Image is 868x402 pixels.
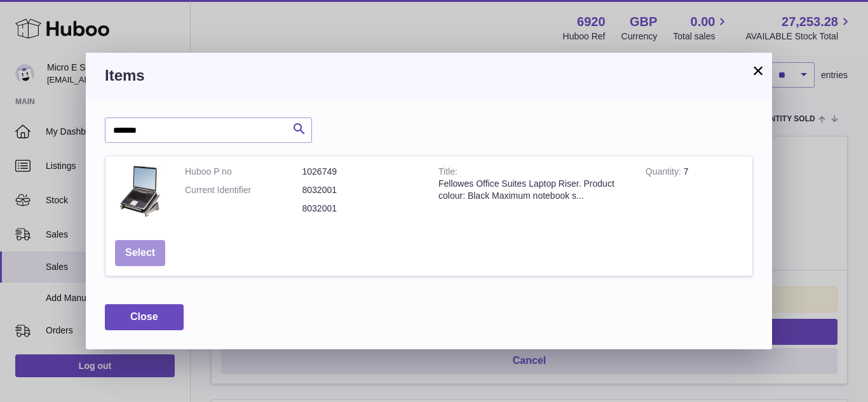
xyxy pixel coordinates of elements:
[105,304,184,330] button: Close
[302,203,420,215] dd: 8032001
[750,63,766,78] button: ×
[105,65,753,86] h3: Items
[115,240,165,266] button: Select
[636,156,752,231] td: 7
[302,166,420,178] dd: 1026749
[130,311,158,322] span: Close
[185,184,302,196] dt: Current Identifier
[185,166,302,178] dt: Huboo P no
[438,166,458,180] strong: Title
[302,184,420,196] dd: 8032001
[115,166,166,217] img: Fellowes Office Suites Laptop Riser. Product colour: Black Maximum notebook s...
[646,166,684,180] strong: Quantity
[438,178,627,202] div: Fellowes Office Suites Laptop Riser. Product colour: Black Maximum notebook s...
